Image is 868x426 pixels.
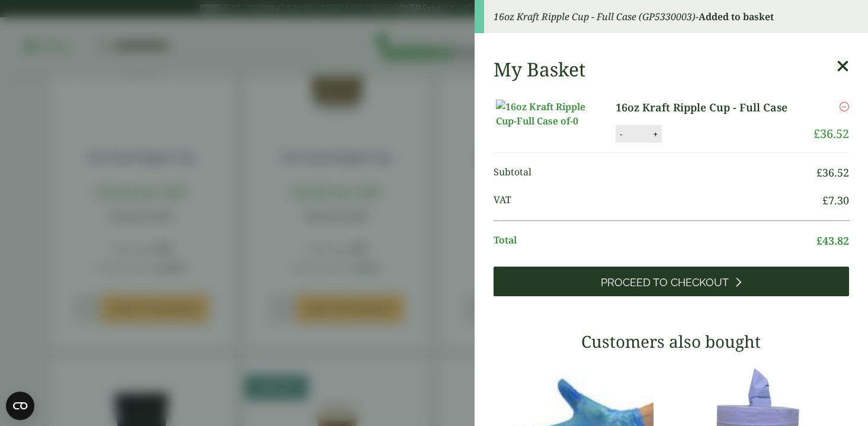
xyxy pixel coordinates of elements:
span: £ [813,126,820,142]
img: 16oz Kraft Ripple Cup-Full Case of-0 [496,100,603,128]
a: 16oz Kraft Ripple Cup - Full Case [616,100,800,116]
span: VAT [494,193,822,209]
span: Subtotal [494,165,816,181]
em: 16oz Kraft Ripple Cup - Full Case (GP5330003) [494,10,696,23]
span: £ [816,233,822,248]
span: Total [494,233,816,249]
h2: My Basket [494,58,585,81]
bdi: 36.52 [813,126,849,142]
button: - [616,129,626,139]
bdi: 43.82 [816,233,849,248]
span: Proceed to Checkout [601,276,729,289]
h3: Customers also bought [494,332,849,352]
a: Remove this item [840,100,849,114]
strong: Added to basket [699,10,774,23]
span: £ [822,193,828,207]
span: £ [816,165,822,180]
button: + [649,129,661,139]
button: Open CMP widget [6,392,34,420]
bdi: 7.30 [822,193,849,207]
a: Proceed to Checkout [494,267,849,296]
bdi: 36.52 [816,165,849,180]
